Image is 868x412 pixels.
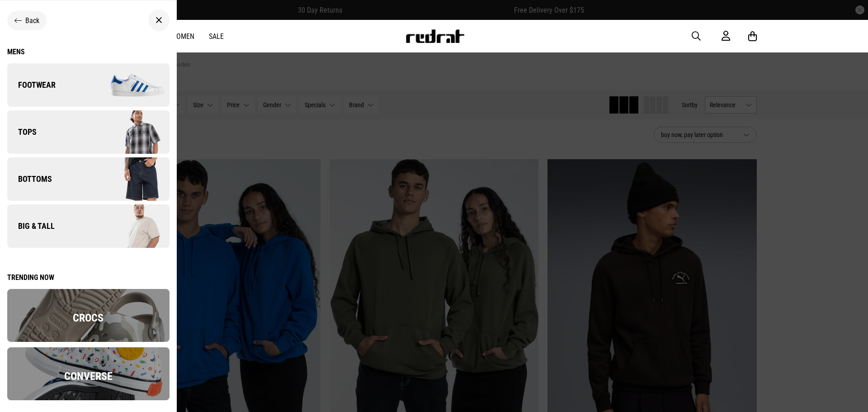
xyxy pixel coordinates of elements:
img: converse2x.png [7,347,170,400]
img: Company [88,109,169,155]
span: Back [25,16,39,25]
img: Company [88,62,169,108]
a: Converse [7,393,170,402]
a: Sale [209,32,224,41]
a: Tops Company [7,110,170,154]
span: Big & Tall [7,221,55,232]
a: Footwear Company [7,63,170,107]
span: Tops [7,127,37,137]
span: Bottoms [7,174,52,185]
a: Bottoms Company [7,157,170,201]
img: Redrat logo [405,29,465,43]
span: Converse [64,370,113,383]
img: overlay.png [7,289,170,342]
a: Women [171,32,194,41]
img: Company [88,156,169,202]
a: Mens [7,47,170,56]
a: Crocs [7,335,170,344]
a: Big & Tall Company [7,204,170,248]
span: Crocs [73,312,104,324]
span: Footwear [7,80,56,90]
div: Trending now [7,273,170,282]
img: Company [88,204,169,249]
button: Open LiveChat chat widget [7,4,34,31]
